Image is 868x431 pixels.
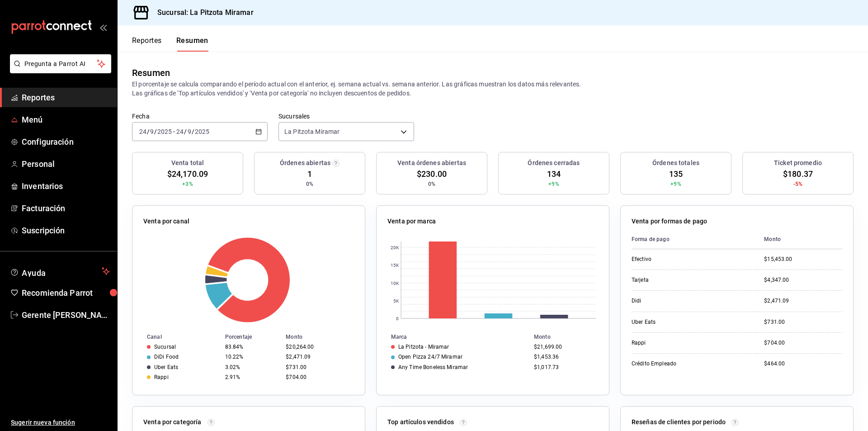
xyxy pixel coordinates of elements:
[632,276,722,284] div: Tarjeta
[534,344,594,350] div: $21,699.00
[147,128,150,135] span: /
[22,224,110,237] span: Suscripción
[132,36,208,52] div: navigation tabs
[150,128,154,135] input: --
[167,168,208,180] span: $24,170.09
[22,202,110,214] span: Facturación
[22,91,110,104] span: Reportes
[132,113,268,119] label: Fecha
[143,217,189,226] p: Venta por canal
[396,316,399,321] text: 0
[528,158,580,168] h3: Órdenes cerradas
[176,128,184,135] input: --
[391,245,399,250] text: 20K
[99,24,107,31] button: open_drawer_menu
[154,364,178,370] div: Uber Eats
[154,344,176,350] div: Sucursal
[222,332,282,342] th: Porcentaje
[22,158,110,170] span: Personal
[187,128,192,135] input: --
[24,59,97,69] span: Pregunta a Parrot AI
[391,263,399,268] text: 15K
[764,339,842,347] div: $704.00
[171,158,204,168] h3: Venta total
[278,113,414,119] label: Sucursales
[157,128,172,135] input: ----
[192,128,194,135] span: /
[632,256,722,263] div: Efectivo
[154,128,157,135] span: /
[530,332,609,342] th: Monto
[632,217,707,226] p: Venta por formas de pago
[154,354,179,360] div: DiDi Food
[139,128,147,135] input: --
[387,417,454,427] p: Top artículos vendidos
[194,128,210,135] input: ----
[397,158,466,168] h3: Venta órdenes abiertas
[764,276,842,284] div: $4,347.00
[670,180,681,188] span: +9%
[398,364,468,370] div: Any Time Boneless Miramar
[286,364,350,370] div: $731.00
[22,287,110,299] span: Recomienda Parrot
[132,332,222,342] th: Canal
[22,309,110,321] span: Gerente [PERSON_NAME]
[652,158,699,168] h3: Órdenes totales
[286,354,350,360] div: $2,471.09
[774,158,822,168] h3: Ticket promedio
[428,180,435,188] span: 0%
[280,158,330,168] h3: Órdenes abiertas
[534,364,594,370] div: $1,017.73
[286,374,350,380] div: $704.00
[632,297,722,305] div: Didi
[377,332,530,342] th: Marca
[6,66,111,75] a: Pregunta a Parrot AI
[548,180,559,188] span: +9%
[669,168,683,180] span: 135
[632,360,722,368] div: Crédito Empleado
[764,256,842,263] div: $15,453.00
[284,127,340,136] span: La Pitzota Miramar
[132,80,854,98] p: El porcentaje se calcula comparando el período actual con el anterior, ej. semana actual vs. sema...
[225,354,278,360] div: 10.22%
[793,180,802,188] span: -5%
[132,66,170,80] div: Resumen
[286,344,350,350] div: $20,264.00
[632,339,722,347] div: Rappi
[393,298,399,303] text: 5K
[132,36,162,52] button: Reportes
[10,54,111,73] button: Pregunta a Parrot AI
[225,364,278,370] div: 3.02%
[306,180,313,188] span: 0%
[184,128,187,135] span: /
[764,318,842,326] div: $731.00
[387,217,436,226] p: Venta por marca
[307,168,312,180] span: 1
[282,332,365,342] th: Monto
[225,344,278,350] div: 83.84%
[534,354,594,360] div: $1,453.36
[176,36,208,52] button: Resumen
[417,168,447,180] span: $230.00
[22,180,110,192] span: Inventarios
[764,297,842,305] div: $2,471.09
[22,136,110,148] span: Configuración
[547,168,561,180] span: 134
[398,354,462,360] div: Open Pizza 24/7 Miramar
[225,374,278,380] div: 2.91%
[22,114,110,126] span: Menú
[764,360,842,368] div: $464.00
[154,374,169,380] div: Rappi
[391,281,399,286] text: 10K
[173,128,175,135] span: -
[632,417,726,427] p: Reseñas de clientes por periodo
[150,7,254,18] h3: Sucursal: La Pitzota Miramar
[143,417,202,427] p: Venta por categoría
[783,168,813,180] span: $180.37
[632,230,757,249] th: Forma de pago
[182,180,193,188] span: +3%
[632,318,722,326] div: Uber Eats
[22,266,98,277] span: Ayuda
[11,418,110,427] span: Sugerir nueva función
[757,230,842,249] th: Monto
